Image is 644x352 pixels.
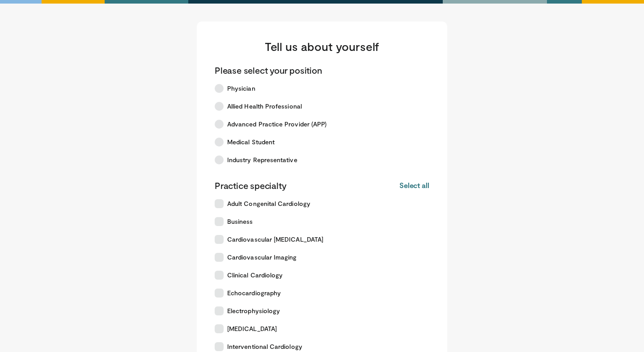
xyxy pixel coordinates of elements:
span: Electrophysiology [227,306,280,315]
span: Physician [227,84,255,93]
span: Allied Health Professional [227,102,302,111]
span: Cardiovascular Imaging [227,253,297,262]
span: Advanced Practice Provider (APP) [227,120,326,129]
span: [MEDICAL_DATA] [227,324,277,333]
span: Business [227,217,253,226]
button: Select all [399,180,429,190]
span: Echocardiography [227,289,281,298]
span: Cardiovascular [MEDICAL_DATA] [227,235,323,244]
p: Practice specialty [215,180,286,191]
span: Adult Congenital Cardiology [227,199,310,208]
span: Medical Student [227,138,275,147]
span: Industry Representative [227,155,297,164]
span: Interventional Cardiology [227,342,302,351]
h3: Tell us about yourself [215,39,429,54]
p: Please select your position [215,64,322,76]
span: Clinical Cardiology [227,271,283,280]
